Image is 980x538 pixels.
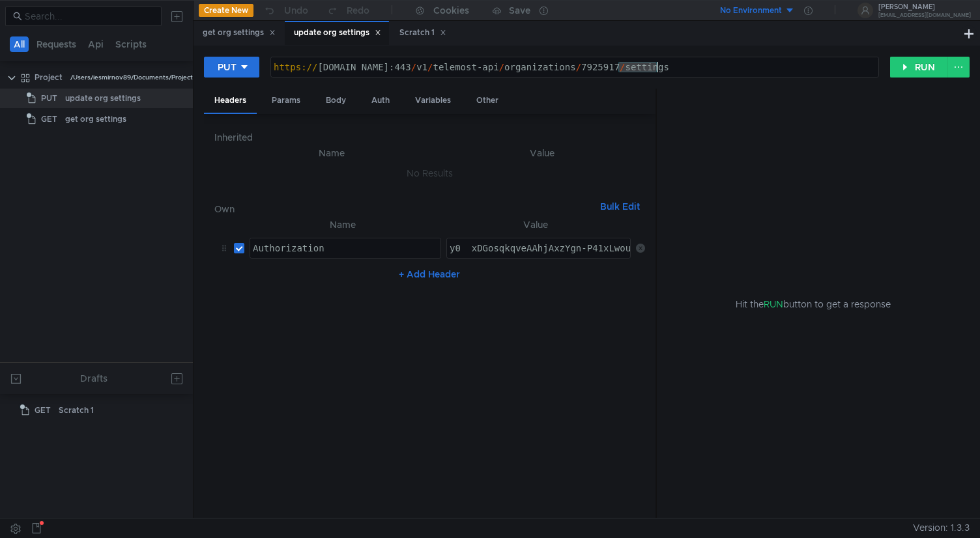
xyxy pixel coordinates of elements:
[764,298,783,310] span: RUN
[878,13,971,18] div: [EMAIL_ADDRESS][DOMAIN_NAME]
[317,1,379,20] button: Redo
[25,9,154,23] input: Search...
[720,5,782,17] div: No Environment
[253,1,317,20] button: Undo
[59,401,94,420] div: Scratch 1
[65,89,141,108] div: update org settings
[878,4,971,10] div: [PERSON_NAME]
[361,89,400,113] div: Auth
[441,217,631,233] th: Value
[199,4,253,17] button: Create New
[41,89,57,108] span: PUT
[315,89,356,113] div: Body
[225,145,439,161] th: Name
[35,401,51,420] span: GET
[65,109,126,129] div: get org settings
[394,266,465,282] button: + Add Header
[70,68,193,87] div: /Users/iesmirnov89/Documents/Project
[244,217,441,233] th: Name
[433,3,469,18] div: Cookies
[35,68,63,87] div: Project
[407,167,453,179] nz-embed-empty: No Results
[84,36,108,52] button: Api
[214,130,645,145] h6: Inherited
[439,145,645,161] th: Value
[347,3,369,18] div: Redo
[203,26,276,40] div: get org settings
[509,6,530,15] div: Save
[284,3,308,18] div: Undo
[405,89,461,113] div: Variables
[913,518,970,537] span: Version: 1.3.3
[890,57,948,78] button: RUN
[204,57,259,78] button: PUT
[595,199,645,214] button: Bulk Edit
[466,89,509,113] div: Other
[111,36,151,52] button: Scripts
[33,36,80,52] button: Requests
[80,371,108,386] div: Drafts
[261,89,311,113] div: Params
[214,201,595,217] h6: Own
[10,36,29,52] button: All
[399,26,446,40] div: Scratch 1
[204,89,257,114] div: Headers
[736,297,891,311] span: Hit the button to get a response
[218,60,237,74] div: PUT
[294,26,381,40] div: update org settings
[41,109,57,129] span: GET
